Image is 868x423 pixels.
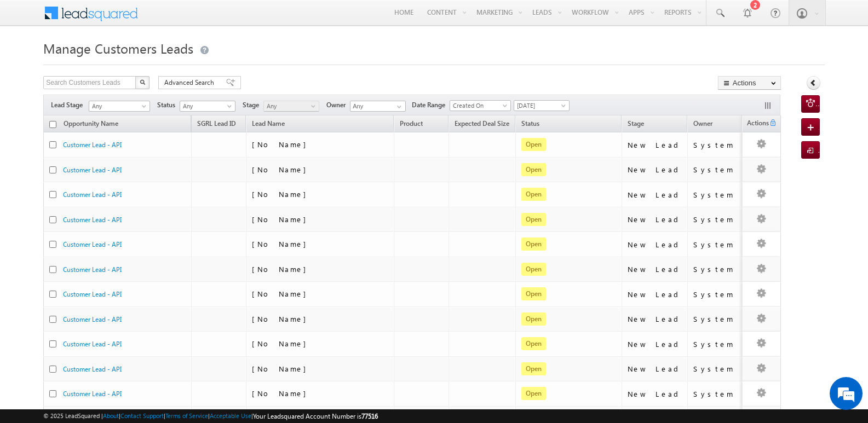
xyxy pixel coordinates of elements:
a: Contact Support [120,412,164,419]
a: Customer Lead - API [63,390,122,398]
span: [No Name] [252,140,312,149]
span: Open [521,337,546,350]
span: Owner [693,119,712,128]
div: New Lead [628,140,682,150]
span: Your Leadsquared Account Number is [253,412,378,420]
a: Customer Lead - API [63,365,122,373]
span: Date Range [412,100,450,110]
span: [No Name] [252,215,312,224]
a: About [103,412,119,419]
span: [No Name] [252,389,312,398]
a: Stage [622,118,649,132]
div: New Lead [628,289,682,299]
span: Stage [628,119,644,128]
div: New Lead [628,314,682,324]
a: Status [516,118,545,132]
div: System [693,389,737,399]
a: Expected Deal Size [449,118,515,132]
span: Created On [450,101,507,111]
span: Open [521,163,546,176]
a: Any [89,101,150,112]
span: Any [180,101,232,111]
img: Search [140,79,145,85]
span: [DATE] [514,101,566,111]
span: Owner [326,100,350,110]
div: New Lead [628,389,682,399]
span: Stage [243,100,263,110]
span: Open [521,213,546,226]
button: Actions [718,76,781,90]
span: Open [521,263,546,276]
span: [No Name] [252,165,312,174]
span: Actions [743,117,769,131]
div: New Lead [628,364,682,374]
span: Open [521,387,546,400]
span: Open [521,138,546,151]
input: Check all records [49,121,56,128]
span: Lead Name [246,118,290,132]
span: Open [521,312,546,326]
span: [No Name] [252,314,312,323]
span: Open [521,237,546,251]
a: Acceptable Use [210,412,251,419]
span: © 2025 LeadSquared | | | | | [43,411,378,421]
span: Product [400,119,423,128]
a: SGRL Lead ID [192,118,242,132]
a: Customer Lead - API [63,340,122,348]
a: Terms of Service [165,412,208,419]
div: System [693,215,737,224]
div: System [693,240,737,250]
span: [No Name] [252,189,312,199]
div: System [693,190,737,200]
span: [No Name] [252,239,312,248]
div: New Lead [628,215,682,224]
span: Open [521,287,546,300]
a: Customer Lead - API [63,166,122,174]
a: Any [180,101,235,112]
a: Customer Lead - API [63,290,122,298]
a: Opportunity Name [58,118,124,132]
a: [DATE] [514,100,570,111]
span: Advanced Search [164,78,217,88]
span: [No Name] [252,364,312,373]
div: System [693,339,737,349]
span: Open [521,362,546,375]
span: Any [89,101,146,111]
div: System [693,314,737,324]
a: Customer Lead - API [63,265,122,274]
span: Open [521,188,546,201]
span: Any [264,101,316,111]
a: Customer Lead - API [63,141,122,149]
a: Customer Lead - API [63,315,122,323]
span: SGRL Lead ID [197,119,236,128]
div: New Lead [628,190,682,200]
span: [No Name] [252,264,312,274]
div: System [693,165,737,175]
span: Status [157,100,180,110]
div: System [693,264,737,274]
span: Expected Deal Size [455,119,509,128]
span: Opportunity Name [64,119,118,128]
div: System [693,140,737,150]
a: Customer Lead - API [63,216,122,224]
span: 77516 [361,412,378,420]
input: Type to Search [350,101,406,112]
div: New Lead [628,165,682,175]
span: [No Name] [252,289,312,298]
span: Lead Stage [51,100,87,110]
a: Customer Lead - API [63,240,122,248]
div: New Lead [628,240,682,250]
div: New Lead [628,339,682,349]
div: System [693,364,737,374]
div: New Lead [628,264,682,274]
div: System [693,289,737,299]
a: Any [263,101,319,112]
span: [No Name] [252,339,312,348]
a: Customer Lead - API [63,190,122,199]
span: Manage Customers Leads [43,39,193,57]
a: Created On [450,100,511,111]
a: Show All Items [391,101,405,112]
